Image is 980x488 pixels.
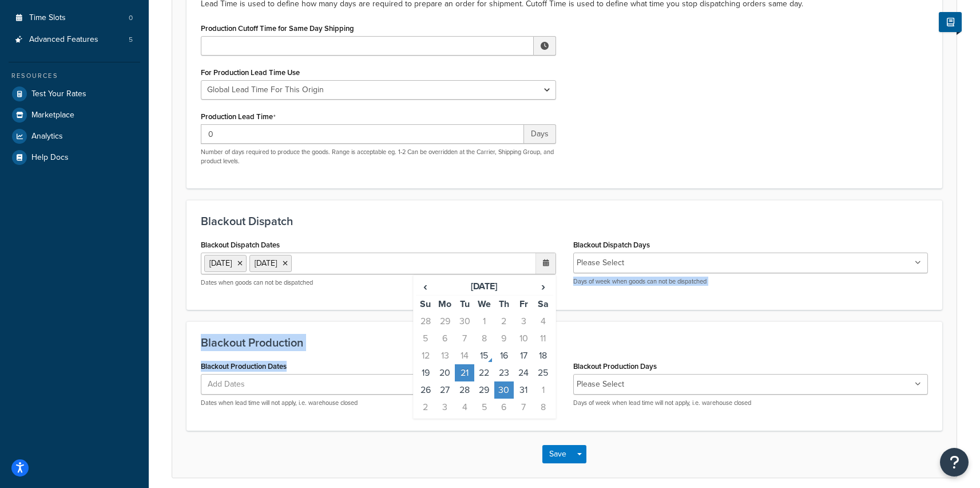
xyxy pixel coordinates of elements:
td: 11 [533,330,553,347]
label: Blackout Production Dates [201,362,287,371]
td: 5 [416,330,435,347]
td: 31 [514,381,533,399]
td: 15 [474,347,494,364]
label: Production Lead Time [201,112,276,121]
h3: Blackout Dispatch [201,215,928,227]
li: Please Select [577,255,624,271]
span: Days [524,124,556,144]
td: 30 [494,381,514,399]
td: 21 [455,364,474,381]
label: Blackout Production Days [573,362,657,371]
td: 24 [514,364,533,381]
td: 7 [455,330,474,347]
a: Time Slots0 [9,7,140,29]
th: Tu [455,296,474,313]
p: Days of week when goods can not be dispatched [573,277,929,286]
th: Th [494,296,514,313]
th: Sa [533,296,553,313]
a: Marketplace [9,105,140,125]
span: Advanced Features [29,35,98,45]
td: 3 [435,399,455,416]
td: 16 [494,347,514,364]
td: 7 [514,399,533,416]
li: [DATE] [204,255,247,272]
span: › [534,278,552,294]
td: 2 [494,313,514,330]
div: Resources [9,71,140,81]
td: 2 [416,399,435,416]
td: 8 [533,399,553,416]
td: 27 [435,381,455,399]
td: 14 [455,347,474,364]
td: 8 [474,330,494,347]
li: Please Select [577,376,624,392]
p: Dates when lead time will not apply, i.e. warehouse closed [201,399,556,407]
a: Help Docs [9,147,140,168]
button: Show Help Docs [939,12,962,32]
td: 18 [533,347,553,364]
td: 1 [533,381,553,399]
th: Su [416,296,435,313]
a: Test Your Rates [9,84,140,104]
td: 28 [455,381,474,399]
td: 12 [416,347,435,364]
td: 10 [514,330,533,347]
span: 0 [129,13,133,23]
button: Open Resource Center [940,448,969,477]
td: 19 [416,364,435,381]
a: Analytics [9,126,140,147]
label: Blackout Dispatch Days [573,241,650,249]
td: 4 [533,313,553,330]
span: Time Slots [29,13,66,23]
th: Mo [435,296,455,313]
label: Blackout Dispatch Dates [201,241,280,249]
label: Production Cutoff Time for Same Day Shipping [201,24,354,33]
span: Add Dates [204,375,259,394]
td: 30 [455,313,474,330]
td: 4 [455,399,474,416]
p: Days of week when lead time will not apply, i.e. warehouse closed [573,399,929,407]
td: 26 [416,381,435,399]
td: 20 [435,364,455,381]
button: Save [542,445,573,463]
label: For Production Lead Time Use [201,68,300,77]
td: 25 [533,364,553,381]
td: 29 [435,313,455,330]
li: [DATE] [249,255,292,272]
td: 6 [435,330,455,347]
span: ‹ [416,278,435,294]
td: 1 [474,313,494,330]
th: Fr [514,296,533,313]
td: 22 [474,364,494,381]
span: 5 [129,35,133,45]
th: We [474,296,494,313]
li: Advanced Features [9,29,140,50]
span: Test Your Rates [31,89,86,99]
a: Advanced Features5 [9,29,140,50]
td: 9 [494,330,514,347]
td: 29 [474,381,494,399]
td: 5 [474,399,494,416]
p: Dates when goods can not be dispatched [201,278,556,287]
h3: Blackout Production [201,336,928,349]
td: 28 [416,313,435,330]
span: Marketplace [31,111,74,120]
p: Number of days required to produce the goods. Range is acceptable eg. 1-2 Can be overridden at th... [201,148,556,166]
td: 13 [435,347,455,364]
td: 17 [514,347,533,364]
td: 3 [514,313,533,330]
td: 6 [494,399,514,416]
li: Time Slots [9,7,140,29]
td: 23 [494,364,514,381]
span: Help Docs [31,153,69,163]
span: Analytics [31,132,63,141]
th: [DATE] [435,278,533,296]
